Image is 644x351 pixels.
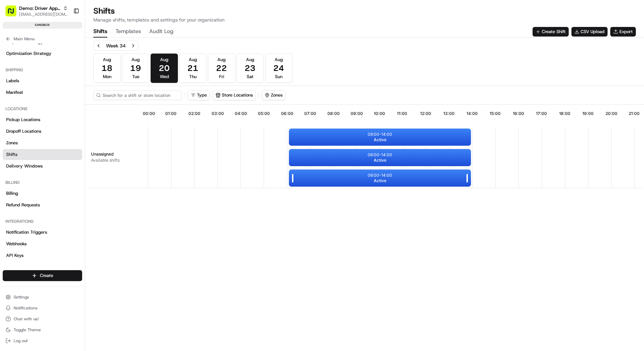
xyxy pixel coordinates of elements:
div: Integrations [3,216,82,227]
span: Labels [6,78,19,84]
button: Templates [116,26,141,38]
span: 19:00 [582,111,594,116]
span: 16:00 [513,111,524,116]
span: Tue [132,74,139,80]
span: 05:00 [258,111,270,116]
button: Create Shift [533,27,569,36]
span: Optimization Strategy [6,50,51,57]
button: Zones [262,90,285,100]
span: 04:00 [235,111,247,116]
span: API Documentation [64,99,109,105]
span: 18 [102,63,112,74]
span: 02:00 [188,111,200,116]
p: 06:00 - 14:00 [368,173,392,178]
p: 06:00 - 14:00 [368,132,392,137]
button: Zones [262,90,286,100]
span: Aug [246,57,254,63]
span: Zones [6,140,18,146]
button: CSV Upload [571,27,608,36]
span: Knowledge Base [14,99,52,105]
button: Aug19Tue [122,54,149,83]
span: 23 [245,63,256,74]
button: Store Locations [213,90,256,100]
span: Manifest [6,89,23,96]
span: Active [374,158,386,163]
span: Create [40,273,53,279]
a: Delivery Windows [3,161,82,172]
button: Available shifts [91,158,120,163]
span: 20:00 [605,111,617,116]
button: Next week [128,41,138,50]
button: Log out [3,336,82,346]
span: Settings [14,294,29,300]
div: Locations [3,103,82,114]
div: 💻 [58,99,63,105]
span: 01:00 [165,111,177,116]
span: 17:00 [536,111,547,116]
div: Shipping [3,64,82,75]
span: Unassigned [91,151,113,157]
span: Pickup Locations [6,117,40,123]
button: Audit Log [149,26,173,38]
a: Optimization Strategy [3,48,82,59]
input: Clear [18,44,112,51]
a: Manifest [3,87,82,98]
span: 03:00 [212,111,224,116]
span: Active [374,178,386,184]
div: Week 34 [106,42,126,49]
span: 24 [273,63,284,74]
span: 10:00 [374,111,385,116]
img: Nash [7,6,20,20]
span: 20 [159,63,170,74]
button: Notifications [3,303,82,313]
a: Billing [3,188,82,199]
button: Store Locations [213,90,256,100]
span: Thu [189,74,197,80]
span: 11:00 [397,111,407,116]
span: Wed [160,74,169,80]
a: Refund Requests [3,200,82,210]
div: Start new chat [23,65,112,72]
a: Dropoff Locations [3,126,82,137]
button: Demo: Driver App APAC[EMAIL_ADDRESS][DOMAIN_NAME] [3,3,71,19]
button: Aug23Sat [236,54,264,83]
button: Previous week [94,41,103,50]
a: Zones [3,137,82,148]
span: 13:00 [443,111,455,116]
span: Notification Triggers [6,229,47,235]
button: Toggle Theme [3,325,82,335]
span: Shifts [6,151,17,158]
span: 15:00 [490,111,501,116]
button: Export [610,27,636,36]
div: Billing [3,177,82,188]
p: Manage shifts, templates and settings for your organization [93,16,225,23]
span: Sun [275,74,282,80]
a: 📗Knowledge Base [4,96,55,108]
a: Shifts [3,149,82,160]
span: Aug [189,57,197,63]
span: Webhooks [6,241,27,247]
button: [EMAIL_ADDRESS][DOMAIN_NAME] [19,12,68,17]
span: Log out [14,338,28,343]
span: 09:00 [351,111,363,116]
span: 14:00 [466,111,478,116]
a: Powered byPylon [48,115,82,120]
span: 19 [130,63,141,74]
div: We're available if you need us! [23,72,86,77]
button: Start new chat [116,67,124,75]
span: Refund Requests [6,202,40,208]
span: Aug [132,57,140,63]
span: Toggle Theme [14,327,41,333]
div: 📗 [7,99,12,105]
span: Fri [219,74,224,80]
a: Webhooks [3,238,82,249]
span: Aug [217,57,226,63]
span: Sat [247,74,254,80]
span: Delivery Windows [6,163,43,169]
span: Active [374,137,386,143]
button: Shifts [93,26,107,38]
span: Notifications [14,305,37,311]
button: Settings [3,292,82,302]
